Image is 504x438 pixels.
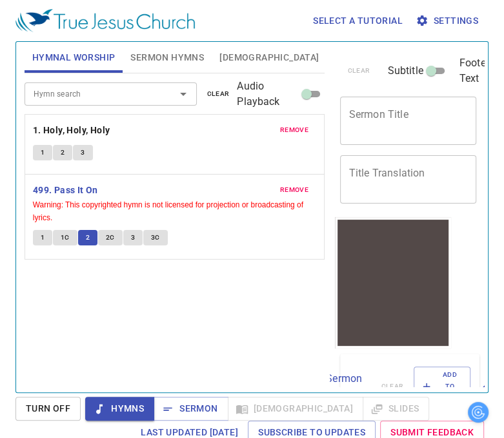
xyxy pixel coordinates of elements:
span: Subtitle [388,63,423,79]
b: 1. Holy, Holy, Holy [33,122,110,138]
span: [DEMOGRAPHIC_DATA] [219,50,319,66]
button: 1 [33,145,52,160]
div: Sermon Lineup(0)clearAdd to Lineup [340,354,479,420]
img: True Jesus Church [15,9,195,32]
button: Turn Off [15,397,81,421]
button: Select a tutorial [308,9,408,33]
span: 1 [41,232,45,243]
span: Sermon [164,401,217,417]
span: 1C [61,232,70,243]
span: Hymnal Worship [32,50,116,66]
span: 3 [81,147,85,158]
button: remove [272,122,316,138]
button: Sermon [154,397,228,421]
button: remove [272,182,316,198]
span: Select a tutorial [313,13,403,29]
span: Turn Off [26,401,70,417]
button: 3 [73,145,92,160]
button: 1. Holy, Holy, Holy [33,122,112,138]
button: 3C [143,230,168,245]
button: Settings [413,9,483,33]
span: Add to Lineup [422,369,462,405]
b: 499. Pass It On [33,182,98,198]
p: Sermon Lineup ( 0 ) [326,371,370,402]
button: Add to Lineup [414,367,470,407]
iframe: from-child [335,217,451,348]
span: 3C [151,232,160,243]
span: Hymns [96,401,144,417]
span: 2C [106,232,115,243]
span: Footer Text [459,55,489,86]
button: 1C [53,230,77,245]
button: Open [174,85,192,103]
button: 3 [123,230,143,245]
button: clear [199,86,237,102]
span: 1 [41,147,45,158]
button: 499. Pass It On [33,182,100,198]
small: Warning: This copyrighted hymn is not licensed for projection or broadcasting of lyrics. [33,200,303,222]
button: 2 [53,145,72,160]
span: Settings [418,13,478,29]
span: 3 [131,232,135,243]
span: remove [280,184,308,196]
span: clear [207,88,230,100]
span: remove [280,124,308,136]
span: 2 [86,232,90,243]
span: 2 [61,147,65,158]
button: Hymns [85,397,154,421]
span: Audio Playback [237,79,298,110]
button: 2 [78,230,97,245]
button: 2C [98,230,123,245]
span: Sermon Hymns [130,50,204,66]
button: 1 [33,230,52,245]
